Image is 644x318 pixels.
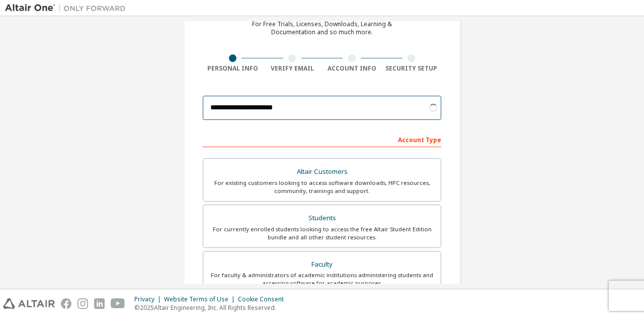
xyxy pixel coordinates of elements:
div: Cookie Consent [238,295,290,303]
img: instagram.svg [77,298,88,309]
div: Students [209,211,435,225]
img: facebook.svg [61,298,71,309]
div: Security Setup [382,65,442,73]
img: altair_logo.svg [3,298,55,309]
div: Verify Email [263,65,323,73]
div: For existing customers looking to access software downloads, HPC resources, community, trainings ... [209,179,435,195]
div: For Free Trials, Licenses, Downloads, Learning & Documentation and so much more. [252,20,392,36]
div: Privacy [134,295,164,303]
div: Website Terms of Use [164,295,238,303]
div: Personal Info [203,65,263,73]
img: Altair One [5,3,131,13]
p: © 2025 Altair Engineering, Inc. All Rights Reserved. [134,303,290,312]
img: youtube.svg [111,298,125,309]
div: Account Type [203,131,441,147]
div: Faculty [209,258,435,272]
div: For currently enrolled students looking to access the free Altair Student Edition bundle and all ... [209,225,435,241]
img: linkedin.svg [94,298,105,309]
div: Altair Customers [209,165,435,179]
div: Account Info [322,65,382,73]
div: For faculty & administrators of academic institutions administering students and accessing softwa... [209,271,435,287]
